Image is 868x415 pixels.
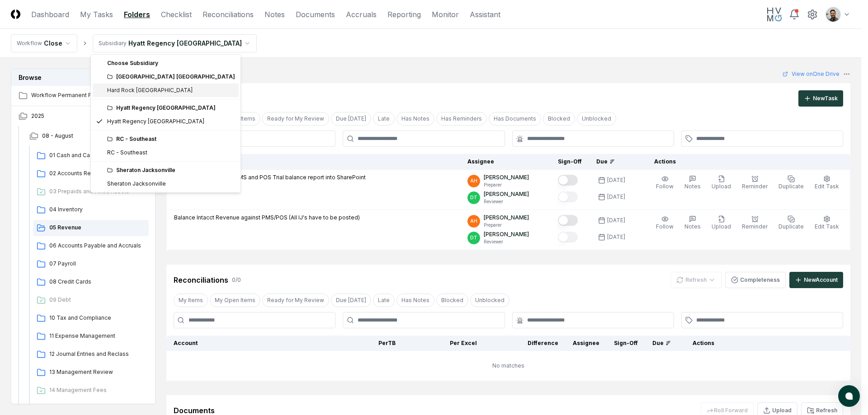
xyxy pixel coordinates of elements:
[107,86,193,94] div: Hard Rock [GEOGRAPHIC_DATA]
[107,135,235,143] div: RC - Southeast
[107,149,147,157] div: RC - Southeast
[107,166,235,174] div: Sheraton Jacksonville
[107,73,235,81] div: [GEOGRAPHIC_DATA] [GEOGRAPHIC_DATA]
[93,56,239,70] div: Choose Subsidiary
[107,117,204,126] div: Hyatt Regency [GEOGRAPHIC_DATA]
[107,180,166,188] div: Sheraton Jacksonville
[107,104,235,112] div: Hyatt Regency [GEOGRAPHIC_DATA]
